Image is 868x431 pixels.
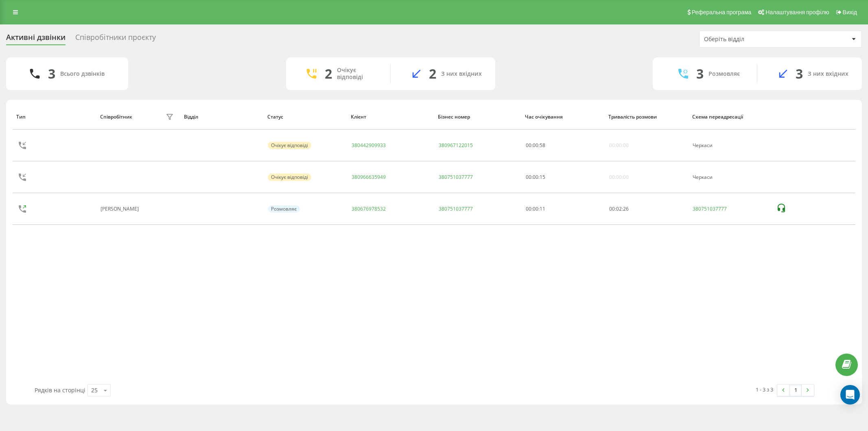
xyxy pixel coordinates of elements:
[439,142,473,149] a: 380967122015
[540,174,545,180] span: 15
[429,66,436,81] div: 2
[533,174,538,180] span: 00
[352,205,386,212] a: 380676978532
[692,114,768,120] div: Схема переадресації
[91,386,98,394] div: 25
[6,33,66,46] div: Активні дзвінки
[525,114,601,120] div: Час очікування
[704,36,801,43] div: Оберіть відділ
[438,114,517,120] div: Бізнес номер
[696,66,704,81] div: 3
[765,9,829,15] span: Налаштування профілю
[789,385,802,396] a: 1
[267,114,343,120] div: Статус
[526,206,600,212] div: 00:00:11
[796,66,803,81] div: 3
[337,67,378,81] div: Очікує відповіді
[693,174,767,180] div: Черкаси
[526,174,531,180] span: 00
[609,205,615,212] span: 00
[16,114,92,120] div: Тип
[693,206,727,212] a: 380751037777
[351,114,430,120] div: Клієнт
[609,143,629,148] div: 00:00:00
[184,114,260,120] div: Відділ
[268,205,300,213] div: Розмовляє
[533,142,538,149] span: 00
[756,385,773,394] div: 1 - 3 з 3
[100,114,132,120] div: Співробітник
[840,385,860,405] div: Open Intercom Messenger
[692,9,752,15] span: Реферальна програма
[540,142,545,149] span: 58
[101,206,141,212] div: [PERSON_NAME]
[352,174,386,180] a: 380966635949
[616,205,622,212] span: 02
[439,205,473,212] a: 380751037777
[60,70,105,77] div: Всього дзвінків
[608,114,684,120] div: Тривалість розмови
[623,205,629,212] span: 26
[708,70,740,77] div: Розмовляє
[35,386,85,394] span: Рядків на сторінці
[352,142,386,149] a: 380442909933
[75,33,156,46] div: Співробітники проєкту
[808,70,848,77] div: З них вхідних
[609,206,629,212] div: : :
[526,143,545,148] div: : :
[439,174,473,180] a: 380751037777
[48,66,55,81] div: 3
[441,70,482,77] div: З них вхідних
[268,142,311,149] div: Очікує відповіді
[843,9,857,15] span: Вихід
[526,174,545,180] div: : :
[693,143,767,148] div: Черкаси
[325,66,332,81] div: 2
[268,174,311,181] div: Очікує відповіді
[609,174,629,180] div: 00:00:00
[526,142,531,149] span: 00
